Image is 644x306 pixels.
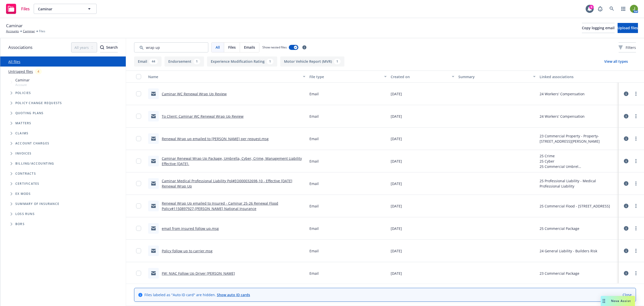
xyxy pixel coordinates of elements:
[619,42,636,52] button: Filters
[6,22,23,29] span: Caminar
[15,152,32,155] span: Invoices
[619,45,636,50] span: Filters
[391,226,402,231] span: [DATE]
[8,69,33,74] a: Untriaged files
[267,59,273,64] div: 1
[15,91,31,95] span: Policies
[309,114,319,119] span: Email
[633,180,639,187] a: more
[6,29,19,34] a: Accounts
[596,56,636,67] button: View all types
[633,158,639,164] a: more
[100,42,118,52] button: SearchSearch
[4,2,32,16] a: Files
[540,203,610,209] div: 25 Commercial Flood - [STREET_ADDRESS]
[618,25,638,30] span: Upload files
[162,271,235,276] a: FW: NIAC Follow Up Driver [PERSON_NAME]
[162,178,292,189] a: Caminar Medical Professional Liability Pol#EO000032698-10 - Effective [DATE] Renewal Wrap Up
[15,212,35,216] span: Loss Runs
[540,226,579,231] div: 25 Commercial Package
[540,91,585,97] div: 24 Workers' Compensation
[134,42,208,52] input: Search by keyword...
[15,223,25,226] span: BORs
[309,136,319,141] span: Email
[38,6,82,12] span: Caminar
[538,71,619,83] button: Linked associations
[309,159,319,164] span: Email
[391,181,402,186] span: [DATE]
[309,181,319,186] span: Email
[611,299,631,303] span: Nova Assist
[391,136,402,141] span: [DATE]
[162,91,227,96] a: Caminar WC Renewal Wrap Up Review
[134,56,162,67] button: Email
[601,296,635,306] button: Nova Assist
[162,201,278,211] a: Renewal Wrap Up emailed to Insured - Caminar 25-26 Renewal Flood Policy#1150897927-[PERSON_NAME] ...
[540,248,597,254] div: 24 General Liability - Builders Risk
[39,29,45,34] span: Files
[309,91,319,97] span: Email
[540,153,581,159] div: 25 Crime
[216,45,220,50] span: All
[540,271,579,276] div: 23 Commercial Package
[309,248,319,254] span: Email
[633,203,639,209] a: more
[15,132,28,135] span: Claims
[15,172,36,175] span: Contracts
[162,136,269,141] a: Renewal Wrap up emailed to [PERSON_NAME] per request.msg
[589,5,594,9] div: 9
[15,192,31,195] span: Ex Mods
[15,142,49,145] span: Account charges
[334,59,341,64] div: 1
[633,136,639,142] a: more
[244,45,255,50] span: Emails
[309,74,381,79] div: File type
[136,136,141,141] input: Toggle Row Selected
[21,7,30,11] span: Files
[136,159,141,164] input: Toggle Row Selected
[618,23,638,33] button: Upload files
[262,45,287,49] span: Show nested files
[34,4,97,14] button: Caminar
[540,159,581,164] div: 25 Cyber
[389,71,456,83] button: Created on
[8,59,20,64] a: All files
[540,133,617,144] div: 23 Commercial Property - Property- [STREET_ADDRESS][PERSON_NAME]
[391,74,449,79] div: Created on
[618,4,628,14] a: Switch app
[391,271,402,276] span: [DATE]
[15,162,54,165] span: Billing/Accounting
[582,23,615,33] button: Copy logging email
[15,102,62,105] span: Policy change requests
[146,71,307,83] button: Name
[633,91,639,97] a: more
[633,270,639,276] a: more
[165,56,204,67] button: Endorsement
[144,292,250,297] span: Files labeled as "Auto ID card" are hidden.
[595,4,605,14] a: Report a Bug
[15,182,39,185] span: Certificates
[633,248,639,254] a: more
[540,114,585,119] div: 24 Workers' Compensation
[136,91,141,96] input: Toggle Row Selected
[630,5,638,13] img: photo
[623,292,632,297] a: Close
[540,178,617,189] div: 25 Professional Liability - Medical Professional Liability
[280,56,344,67] button: Motor Vehicle Report (MVR)
[309,226,319,231] span: Email
[100,43,118,52] div: Search
[582,25,615,30] span: Copy logging email
[309,271,319,276] span: Email
[391,203,402,209] span: [DATE]
[8,44,32,51] span: Associations
[15,83,30,87] span: Account
[136,226,141,231] input: Toggle Row Selected
[309,203,319,209] span: Email
[540,74,617,79] div: Linked associations
[15,202,59,205] span: Summary of insurance
[162,114,244,119] a: To Client: Caminar WC Renewal Wrap Up Review
[136,271,141,276] input: Toggle Row Selected
[540,164,581,169] div: 25 Commercial Umbrella
[35,69,42,74] div: 4
[601,296,607,306] div: Drag to move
